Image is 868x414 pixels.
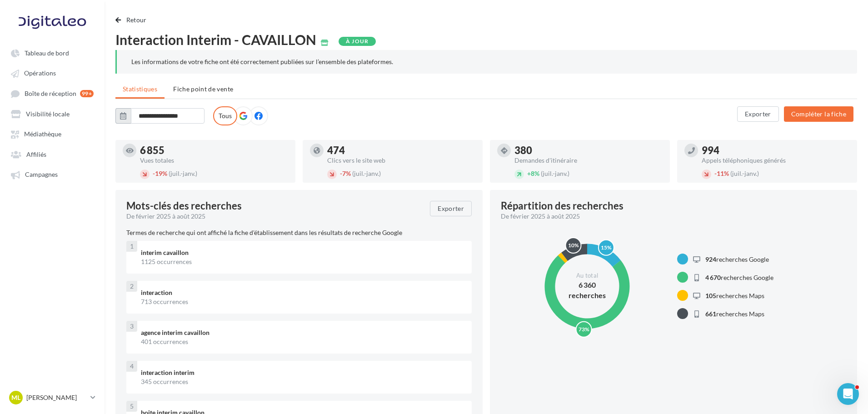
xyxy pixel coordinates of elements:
iframe: Intercom live chat [837,383,859,405]
a: Médiathèque [5,125,99,142]
a: Visibilité locale [5,105,99,122]
a: Tableau de bord [5,45,99,61]
div: 2 [126,281,137,292]
div: Répartition des recherches [501,201,624,211]
span: 924 [705,255,716,263]
span: (juil.-janv.) [541,170,569,177]
div: Les informations de votre fiche ont été correctement publiées sur l’ensemble des plateformes. [131,57,843,66]
span: Tableau de bord [25,49,69,57]
span: - [714,170,717,177]
div: 1125 occurrences [141,257,464,266]
div: 994 [702,145,850,155]
span: - [340,170,342,177]
span: Mots-clés des recherches [126,201,242,211]
div: 3 [126,321,137,332]
a: Boîte de réception 99+ [5,85,99,102]
span: (juil.-janv.) [730,170,759,177]
span: ML [11,393,20,402]
span: 19% [153,170,167,177]
div: 474 [327,145,475,155]
div: 380 [514,145,663,155]
div: interaction [141,288,464,297]
div: 6 855 [140,145,288,155]
span: 4 670 [705,274,721,281]
span: 11% [714,170,729,177]
span: Visibilité locale [26,110,70,118]
a: Affiliés [5,146,99,162]
span: Retour [126,16,147,24]
div: 1 [126,241,137,252]
span: Campagnes [25,171,58,179]
span: - [153,170,155,177]
span: recherches Google [705,255,769,263]
div: 713 occurrences [141,297,464,306]
a: ML [PERSON_NAME] [7,389,97,406]
div: 4 [126,361,137,372]
span: 7% [340,170,351,177]
p: [PERSON_NAME] [26,393,87,402]
div: agence interim cavaillon [141,328,464,337]
div: 401 occurrences [141,337,464,346]
span: Fiche point de vente [173,85,233,93]
div: À jour [339,37,376,46]
span: Médiathèque [24,130,61,138]
span: 105 [705,292,716,299]
p: Termes de recherche qui ont affiché la fiche d'établissement dans les résultats de recherche Google [126,228,472,237]
div: Vues totales [140,157,288,164]
div: Clics vers le site web [327,157,475,164]
span: (juil.-janv.) [352,170,381,177]
span: recherches Maps [705,292,764,299]
button: Retour [115,15,150,25]
button: Compléter la fiche [784,106,853,122]
div: Appels téléphoniques générés [702,157,850,164]
label: Tous [213,106,237,125]
a: Compléter la fiche [780,110,857,117]
span: recherches Google [705,274,773,281]
a: Campagnes [5,166,99,182]
span: Interaction Interim - CAVAILLON [115,33,316,46]
span: 8% [527,170,539,177]
button: Exporter [430,201,472,216]
span: Opérations [24,70,56,77]
div: 5 [126,401,137,412]
div: 345 occurrences [141,377,464,386]
button: Exporter [737,106,779,122]
span: recherches Maps [705,310,764,318]
div: De février 2025 à août 2025 [501,212,839,221]
a: Opérations [5,65,99,81]
div: De février 2025 à août 2025 [126,212,423,221]
span: (juil.-janv.) [169,170,197,177]
div: 99+ [80,90,94,97]
div: Demandes d'itinéraire [514,157,663,164]
span: + [527,170,531,177]
span: Boîte de réception [25,90,76,97]
div: interaction interim [141,368,464,377]
span: Affiliés [26,150,46,158]
span: 661 [705,310,716,318]
div: interim cavaillon [141,248,464,257]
